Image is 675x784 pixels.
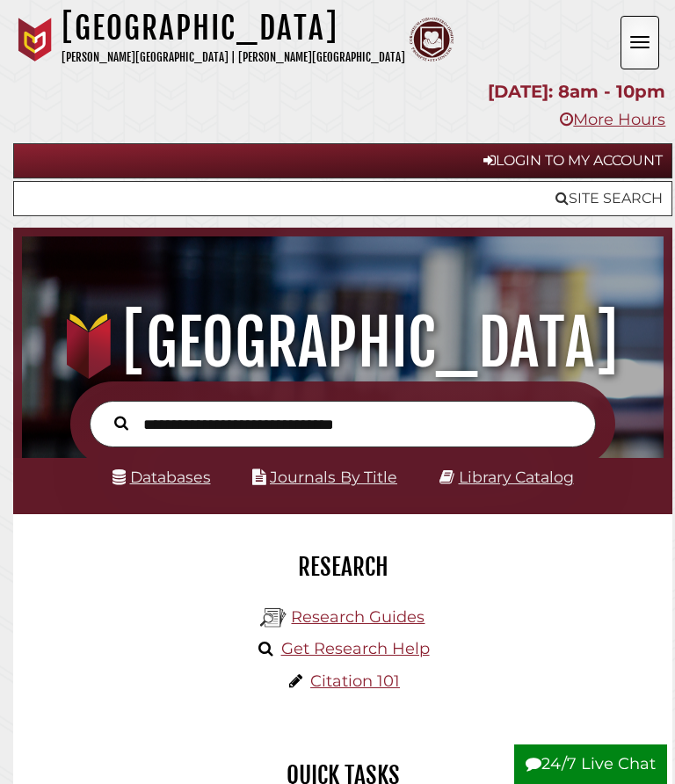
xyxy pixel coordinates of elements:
i: Search [114,416,128,432]
a: Site Search [13,181,672,216]
a: Citation 101 [310,671,400,691]
p: [DATE]: 8am - 10pm [20,76,666,107]
img: Calvin Theological Seminary [410,18,454,62]
button: Search [105,411,137,433]
a: Databases [112,468,211,486]
p: [PERSON_NAME][GEOGRAPHIC_DATA] | [PERSON_NAME][GEOGRAPHIC_DATA] [62,47,405,68]
a: Get Research Help [281,639,430,658]
a: Research Guides [291,607,425,627]
a: Library Catalog [459,468,574,486]
button: Open the menu [621,16,659,69]
a: Login to My Account [13,143,672,178]
a: More Hours [560,110,665,129]
img: Calvin University [13,18,57,62]
h1: [GEOGRAPHIC_DATA] [62,9,405,47]
img: Hekman Library Logo [260,605,287,631]
a: Journals By Title [270,468,397,486]
h1: [GEOGRAPHIC_DATA] [33,304,654,381]
h2: Research [26,552,659,582]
